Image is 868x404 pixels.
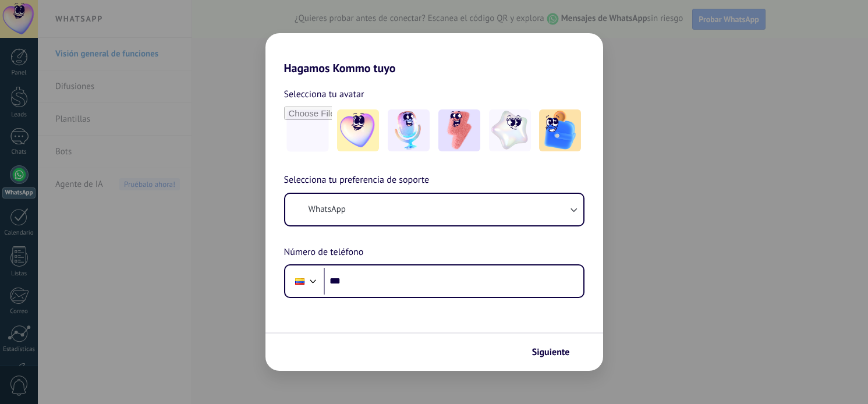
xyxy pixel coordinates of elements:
[309,204,346,215] span: WhatsApp
[284,87,364,102] span: Selecciona tu avatar
[532,348,570,356] span: Siguiente
[284,245,364,260] span: Número de teléfono
[285,194,583,225] button: WhatsApp
[438,109,480,151] img: -3.jpeg
[388,109,430,151] img: -2.jpeg
[539,109,581,151] img: -5.jpeg
[265,33,603,75] h2: Hagamos Kommo tuyo
[289,269,311,293] div: Colombia: + 57
[337,109,379,151] img: -1.jpeg
[489,109,531,151] img: -4.jpeg
[527,342,586,362] button: Siguiente
[284,173,430,188] span: Selecciona tu preferencia de soporte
